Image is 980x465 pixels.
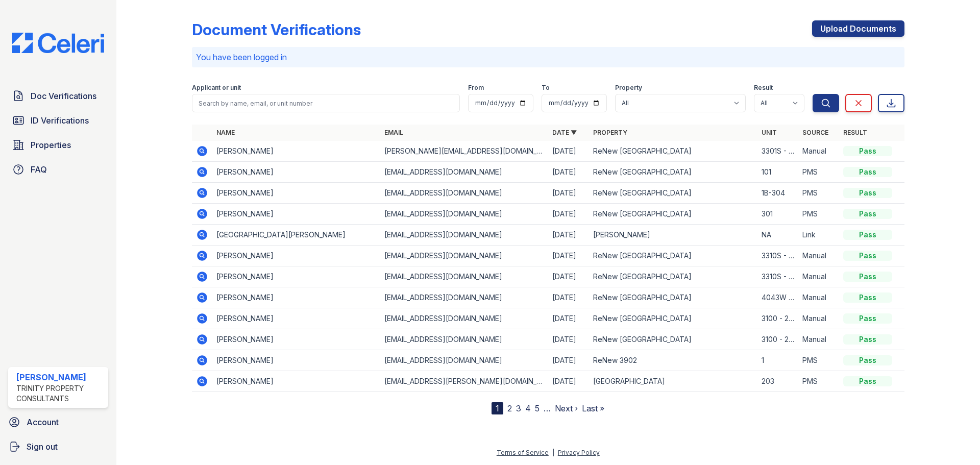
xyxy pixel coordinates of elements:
[212,350,380,371] td: [PERSON_NAME]
[757,287,798,308] td: 4043W - 102
[757,162,798,183] td: 101
[757,204,798,225] td: 301
[843,313,892,324] div: Pass
[548,308,589,329] td: [DATE]
[212,266,380,287] td: [PERSON_NAME]
[31,163,47,176] span: FAQ
[216,129,235,136] a: Name
[212,371,380,392] td: [PERSON_NAME]
[552,449,554,456] div: |
[754,84,773,92] label: Result
[8,86,108,106] a: Doc Verifications
[762,129,777,136] a: Unit
[843,334,892,345] div: Pass
[582,403,604,413] a: Last »
[525,403,531,413] a: 4
[798,329,839,350] td: Manual
[380,141,548,162] td: [PERSON_NAME][EMAIL_ADDRESS][DOMAIN_NAME]
[16,371,104,383] div: [PERSON_NAME]
[380,225,548,246] td: [EMAIL_ADDRESS][DOMAIN_NAME]
[798,162,839,183] td: PMS
[212,204,380,225] td: [PERSON_NAME]
[535,403,540,413] a: 5
[757,246,798,266] td: 3310S - 201
[843,376,892,386] div: Pass
[757,225,798,246] td: NA
[757,350,798,371] td: 1
[31,90,96,102] span: Doc Verifications
[212,308,380,329] td: [PERSON_NAME]
[8,159,108,180] a: FAQ
[589,371,757,392] td: [GEOGRAPHIC_DATA]
[615,84,642,92] label: Property
[27,440,58,453] span: Sign out
[757,329,798,350] td: 3100 - 201
[798,350,839,371] td: PMS
[380,162,548,183] td: [EMAIL_ADDRESS][DOMAIN_NAME]
[212,162,380,183] td: [PERSON_NAME]
[468,84,484,92] label: From
[212,183,380,204] td: [PERSON_NAME]
[8,135,108,155] a: Properties
[497,449,549,456] a: Terms of Service
[555,403,578,413] a: Next ›
[507,403,512,413] a: 2
[589,141,757,162] td: ReNew [GEOGRAPHIC_DATA]
[589,350,757,371] td: ReNew 3902
[548,287,589,308] td: [DATE]
[516,403,521,413] a: 3
[192,84,241,92] label: Applicant or unit
[757,266,798,287] td: 3310S - 201
[4,33,112,53] img: CE_Logo_Blue-a8612792a0a2168367f1c8372b55b34899dd931a85d93a1a3d3e32e68fde9ad4.png
[380,204,548,225] td: [EMAIL_ADDRESS][DOMAIN_NAME]
[843,209,892,219] div: Pass
[548,246,589,266] td: [DATE]
[558,449,600,456] a: Privacy Policy
[380,183,548,204] td: [EMAIL_ADDRESS][DOMAIN_NAME]
[798,246,839,266] td: Manual
[548,329,589,350] td: [DATE]
[380,329,548,350] td: [EMAIL_ADDRESS][DOMAIN_NAME]
[843,167,892,177] div: Pass
[843,146,892,156] div: Pass
[4,436,112,457] a: Sign out
[212,287,380,308] td: [PERSON_NAME]
[589,162,757,183] td: ReNew [GEOGRAPHIC_DATA]
[212,225,380,246] td: [GEOGRAPHIC_DATA][PERSON_NAME]
[380,266,548,287] td: [EMAIL_ADDRESS][DOMAIN_NAME]
[380,308,548,329] td: [EMAIL_ADDRESS][DOMAIN_NAME]
[544,402,551,414] span: …
[843,188,892,198] div: Pass
[589,183,757,204] td: ReNew [GEOGRAPHIC_DATA]
[757,141,798,162] td: 3301S - 204
[812,20,904,37] a: Upload Documents
[380,371,548,392] td: [EMAIL_ADDRESS][PERSON_NAME][DOMAIN_NAME]
[212,246,380,266] td: [PERSON_NAME]
[798,141,839,162] td: Manual
[798,183,839,204] td: PMS
[192,20,361,39] div: Document Verifications
[798,225,839,246] td: Link
[542,84,550,92] label: To
[192,94,460,112] input: Search by name, email, or unit number
[843,355,892,365] div: Pass
[843,230,892,240] div: Pass
[31,114,89,127] span: ID Verifications
[548,204,589,225] td: [DATE]
[31,139,71,151] span: Properties
[548,162,589,183] td: [DATE]
[380,287,548,308] td: [EMAIL_ADDRESS][DOMAIN_NAME]
[548,141,589,162] td: [DATE]
[798,266,839,287] td: Manual
[548,371,589,392] td: [DATE]
[8,110,108,131] a: ID Verifications
[798,204,839,225] td: PMS
[16,383,104,404] div: Trinity Property Consultants
[492,402,503,414] div: 1
[212,329,380,350] td: [PERSON_NAME]
[589,308,757,329] td: ReNew [GEOGRAPHIC_DATA]
[589,204,757,225] td: ReNew [GEOGRAPHIC_DATA]
[843,251,892,261] div: Pass
[212,141,380,162] td: [PERSON_NAME]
